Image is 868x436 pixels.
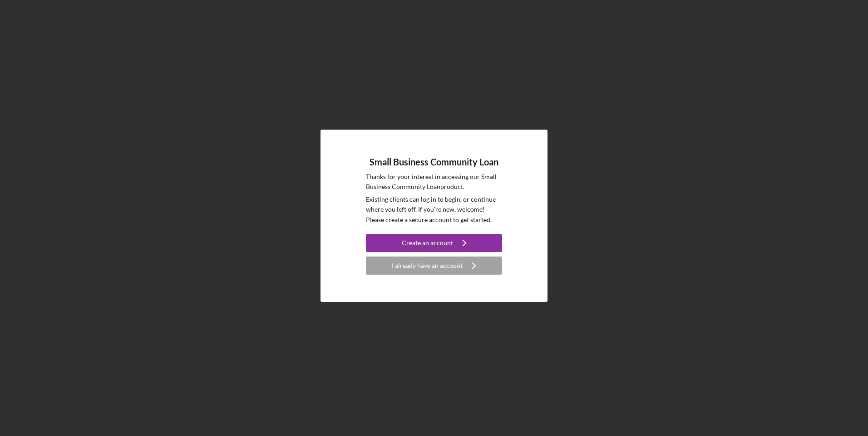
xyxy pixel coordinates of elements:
[366,234,502,252] button: Create an account
[366,234,502,254] a: Create an account
[366,172,502,192] p: Thanks for your interest in accessing our Small Business Community Loan product.
[402,234,453,252] div: Create an account
[366,194,502,225] p: Existing clients can log in to begin, or continue where you left off. If you're new, welcome! Ple...
[392,257,463,275] div: I already have an account
[370,157,498,167] h4: Small Business Community Loan
[366,257,502,275] button: I already have an account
